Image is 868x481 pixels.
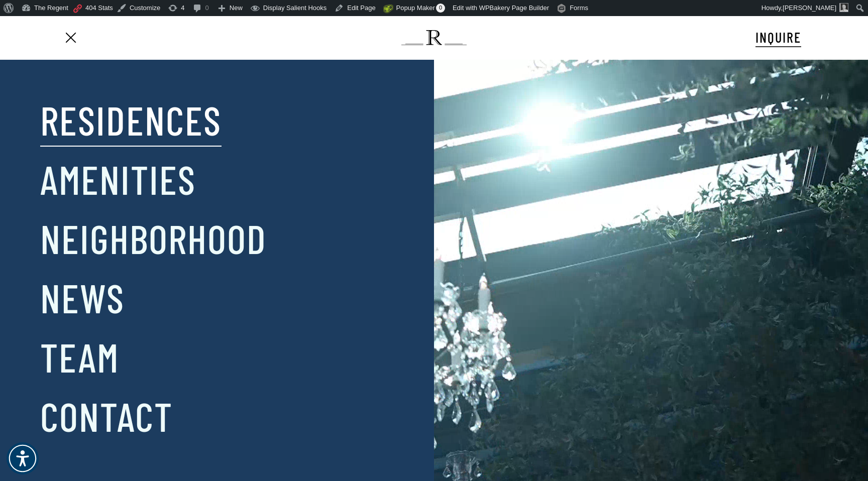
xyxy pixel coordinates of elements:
a: Team [40,330,119,383]
a: Amenities [40,153,196,205]
a: Contact [40,390,173,442]
span: INQUIRE [755,29,801,46]
a: News [40,271,125,323]
a: Navigation Menu [62,33,79,43]
img: The Regent [401,30,466,45]
a: Residences [40,93,222,146]
div: Accessibility Menu [7,442,39,474]
span: [PERSON_NAME] [783,4,836,12]
a: INQUIRE [755,28,801,47]
span: 0 [436,4,445,13]
a: Neighborhood [40,212,267,264]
